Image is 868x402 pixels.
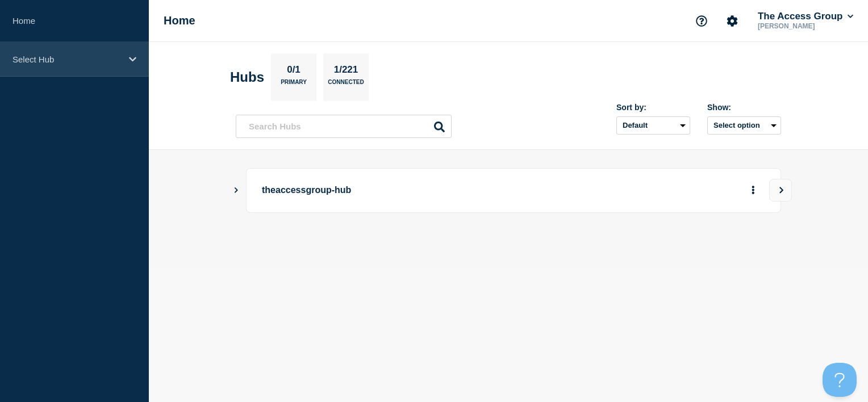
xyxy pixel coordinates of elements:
[756,22,856,30] p: [PERSON_NAME]
[12,55,122,64] p: Select Hub
[281,79,307,91] p: Primary
[236,115,452,138] input: Search Hubs
[616,103,690,112] div: Sort by:
[769,179,792,202] button: View
[262,180,576,201] p: theaccessgroup-hub
[164,14,195,27] h1: Home
[233,186,239,195] button: Show Connected Hubs
[283,64,305,79] p: 0/1
[756,11,856,22] button: The Access Group
[707,103,781,112] div: Show:
[616,116,690,135] select: Sort by
[329,64,362,79] p: 1/221
[690,9,713,33] button: Support
[746,180,761,201] button: More actions
[328,79,364,91] p: Connected
[720,9,744,33] button: Account settings
[823,363,857,397] iframe: Help Scout Beacon - Open
[230,69,264,85] h2: Hubs
[707,116,781,135] button: Select option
